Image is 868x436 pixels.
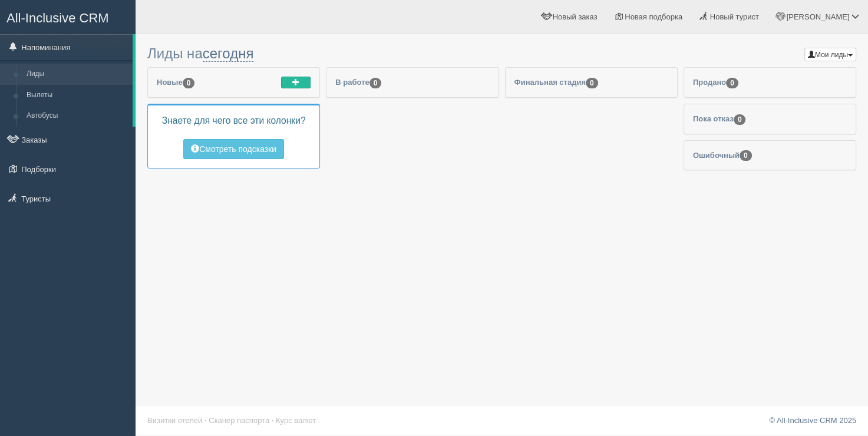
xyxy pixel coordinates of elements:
span: Новая подборка [625,12,682,21]
span: 0 [734,114,746,125]
span: Ошибочный [693,151,752,160]
span: Финальная стадия [514,78,598,87]
span: All-Inclusive CRM [6,11,109,25]
span: [PERSON_NAME] [786,12,849,21]
a: Вылеты [21,85,133,106]
a: All-Inclusive CRM [1,1,135,33]
a: © All-Inclusive CRM 2025 [769,416,856,425]
span: Продано [693,78,738,87]
span: Пока отказ [693,114,746,123]
span: · [204,416,207,425]
a: Лиды [21,64,133,85]
span: Новый турист [710,12,759,21]
span: 0 [726,78,738,88]
a: Курс валют [276,416,316,425]
span: Знаете для чего все эти колонки? [162,115,306,125]
a: сегодня [203,45,254,62]
button: Смотреть подсказки [183,139,284,159]
a: Сканер паспорта [209,416,269,425]
a: Автобусы [21,105,133,127]
span: 0 [740,150,752,161]
span: 0 [183,78,195,88]
span: В работе [335,78,381,87]
a: Визитки отелей [147,416,202,425]
span: 0 [369,78,382,88]
span: Новый заказ [553,12,598,21]
h3: Лиды на [147,46,856,61]
span: · [272,416,274,425]
button: Мои лиды [804,48,856,61]
span: 0 [586,78,598,88]
span: Новые [157,78,194,87]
